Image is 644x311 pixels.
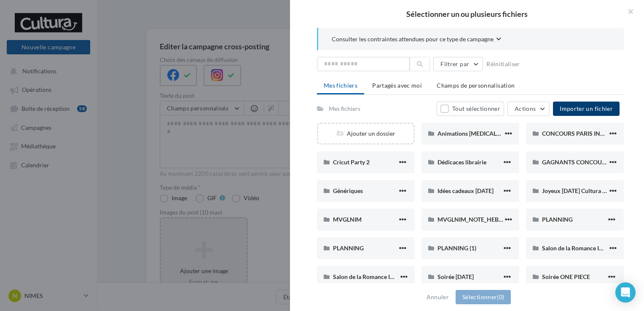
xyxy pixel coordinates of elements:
[483,59,523,69] button: Réinitialiser
[542,130,611,137] span: CONCOURS PARIS INSTA
[507,102,550,116] button: Actions
[497,293,504,300] span: (0)
[329,105,360,113] div: Mes fichiers
[423,292,452,302] button: Annuler
[542,244,614,252] span: Salon de la Romance INSTA
[433,57,483,71] button: Filtrer par
[332,35,501,45] button: Consulter les contraintes attendues pour ce type de campagne
[303,10,631,18] h2: Sélectionner un ou plusieurs fichiers
[553,102,620,116] button: Importer un fichier
[542,187,616,194] span: Joyeux [DATE] Cultura 2024
[372,82,422,89] span: Partagés avec moi
[437,102,504,116] button: Tout sélectionner
[318,129,413,138] div: Ajouter un dossier
[437,244,476,252] span: PLANNING (1)
[437,187,494,194] span: Idées cadeaux [DATE]
[333,216,362,223] span: MVGLNIM
[560,105,613,112] span: Importer un fichier
[437,130,516,137] span: Animations [MEDICAL_DATA]
[437,216,526,223] span: MVGLNIM_NOTE_HEBDO_S14-4
[615,282,636,303] div: Open Intercom Messenger
[515,105,536,112] span: Actions
[324,82,357,89] span: Mes fichiers
[456,290,511,304] button: Sélectionner(0)
[542,216,573,223] span: PLANNING
[437,273,474,280] span: Soirée [DATE]
[333,273,405,280] span: Salon de la Romance INSTA
[437,82,515,89] span: Champs de personnalisation
[437,158,486,166] span: Dédicaces librairie
[333,187,363,194] span: Génériques
[332,35,494,43] span: Consulter les contraintes attendues pour ce type de campagne
[333,244,364,252] span: PLANNING
[542,273,590,280] span: Soirée ONE PIECE
[333,158,370,166] span: Cricut Party 2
